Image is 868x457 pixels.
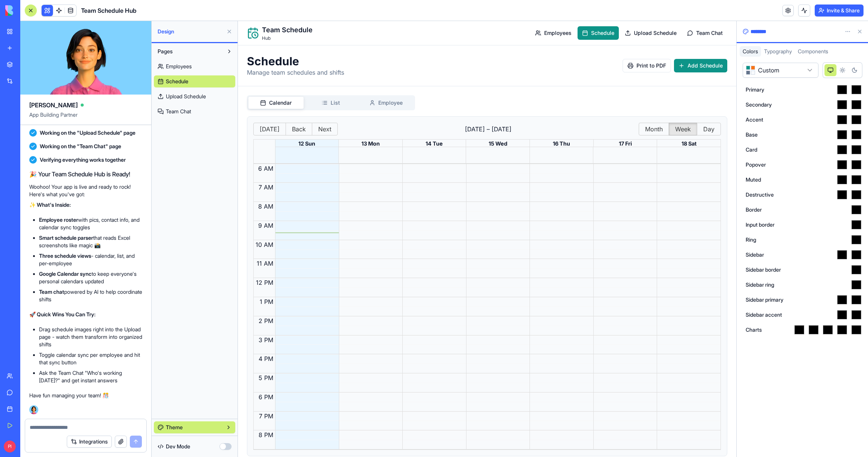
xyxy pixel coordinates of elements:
button: Pages [154,45,223,57]
div: Send us a message [15,138,125,146]
span: List [93,78,102,86]
button: Invite & Share [815,5,863,17]
div: FAQ [15,227,126,235]
button: Week [431,102,459,114]
button: Integrations [67,436,112,448]
label: Popover [746,161,766,168]
button: Print to PDF [385,38,433,51]
span: Add Schedule [450,41,485,48]
span: Team Chat [458,8,485,16]
label: Sidebar accent [746,311,782,319]
span: Components [798,48,828,54]
div: • [DATE] [78,114,99,122]
label: Sidebar ring [746,281,774,289]
button: 17 Fri [381,119,394,127]
strong: Google Calendar sync [39,271,92,277]
li: Toggle calendar sync per employee and hit that sync button [39,351,142,366]
p: Woohoo! Your app is live and ready to rock! Here's what you've got: [29,183,142,198]
span: 16 Thu [315,119,332,126]
button: 18 Sat [444,119,459,127]
button: 15 Wed [251,119,269,127]
span: Design [158,28,223,35]
strong: Three schedule views [39,253,91,259]
div: Recent messageProfile image for MichalHi, I got an alert that [PERSON_NAME] tried to generate a c... [8,89,143,128]
button: 14 Tue [188,119,205,127]
span: Employee [140,78,165,86]
label: Ring [746,236,756,244]
button: Back [48,102,74,114]
button: Search for help [11,206,139,221]
div: Tickets [15,184,126,192]
span: 8 AM [18,182,37,189]
label: Base [746,131,758,138]
label: Charts [746,326,762,334]
img: Profile image for Michal [15,106,30,121]
li: with pics, contact info, and calendar sync toggles [39,216,142,231]
div: Tickets [11,181,139,195]
span: 13 Mon [123,119,142,126]
span: Messages [62,253,88,258]
button: Help [100,234,150,264]
span: Upload Schedule [396,8,439,16]
p: Hi Pilates 👋 [15,53,135,66]
span: 12 Sun [60,119,77,126]
span: Print to PDF [399,41,428,48]
span: Working on the "Team Chat" page [40,143,121,150]
button: Team Chat [445,5,489,19]
span: Calendar [31,78,54,86]
span: Hub [24,14,75,20]
button: Day [459,102,483,114]
li: Drag schedule images right into the Upload page - watch them transform into organized shifts [39,326,142,348]
div: Close [129,12,143,26]
span: Search for help [15,209,61,217]
div: Recent message [15,95,135,103]
span: 7 AM [19,162,37,170]
li: - calendar, list, and per-employee [39,252,142,267]
span: Colors [743,48,758,54]
span: Verifying everything works together [40,156,126,164]
span: Home [17,253,33,258]
span: 17 Fri [381,119,394,126]
a: Schedule [154,75,235,87]
strong: 🚀 Quick Wins You Can Try: [29,311,96,317]
img: Profile image for Michal [109,12,124,27]
span: Help [119,253,131,258]
button: Messages [50,234,100,264]
button: Theme [154,421,235,433]
button: Month [401,102,431,114]
span: 9 AM [18,201,37,208]
li: to keep everyone's personal calendars updated [39,270,142,285]
span: 6 PM [19,372,37,380]
label: Sidebar primary [746,296,784,304]
span: 1 PM [20,277,37,284]
h1: Schedule [9,33,106,47]
span: Upload Schedule [166,93,206,100]
span: PI [4,440,16,452]
button: Upload Schedule [382,5,443,19]
li: that reads Excel screenshots like magic 📸 [39,234,142,249]
label: Input border [746,221,775,228]
span: 12 PM [16,258,37,265]
span: 10 AM [16,220,37,227]
span: 14 Tue [188,119,205,126]
span: App Building Partner [29,111,142,125]
span: 8 PM [19,410,37,418]
span: Typography [764,48,792,54]
label: Sidebar [746,251,764,259]
button: 16 Thu [315,119,332,127]
img: Ella_00000_wcx2te.png [29,405,38,414]
div: We'll be back online [DATE] [15,146,125,154]
button: Next [74,102,100,114]
button: Schedule [340,5,381,19]
span: [PERSON_NAME] [29,101,78,110]
strong: Smart schedule parser [39,235,93,241]
span: 6 AM [18,144,37,151]
div: Send us a messageWe'll be back online [DATE] [8,132,143,160]
span: [DATE] – [DATE] [100,104,401,113]
label: Destructive [746,191,774,198]
span: 15 Wed [251,119,269,126]
span: 5 PM [19,353,37,361]
strong: Team chat [39,289,64,295]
